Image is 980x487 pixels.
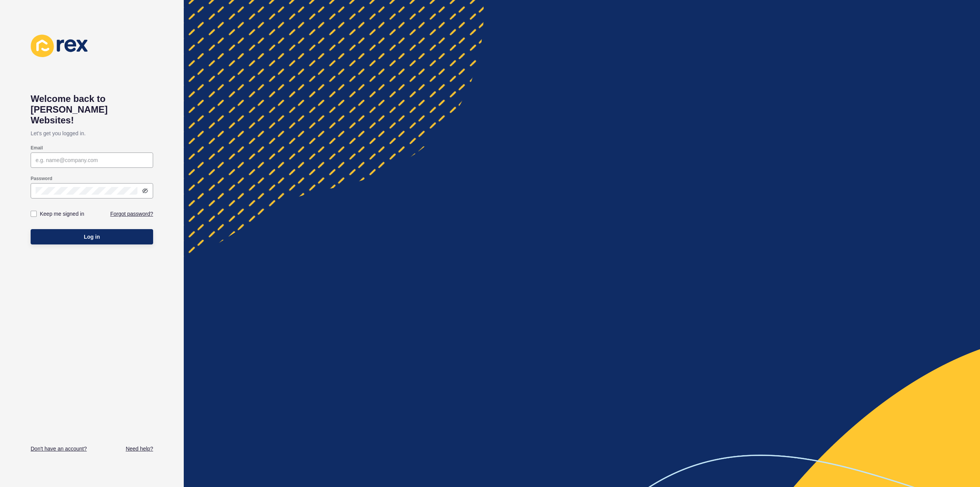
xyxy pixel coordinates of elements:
[31,93,153,126] h1: Welcome back to [PERSON_NAME] Websites!
[31,229,153,244] button: Log in
[110,210,153,218] a: Forgot password?
[40,210,84,218] label: Keep me signed in
[84,233,100,241] span: Log in
[31,145,43,151] label: Email
[36,156,148,164] input: e.g. name@company.com
[31,445,87,453] a: Don't have an account?
[31,126,153,141] p: Let's get you logged in.
[126,445,153,453] a: Need help?
[31,175,52,182] label: Password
